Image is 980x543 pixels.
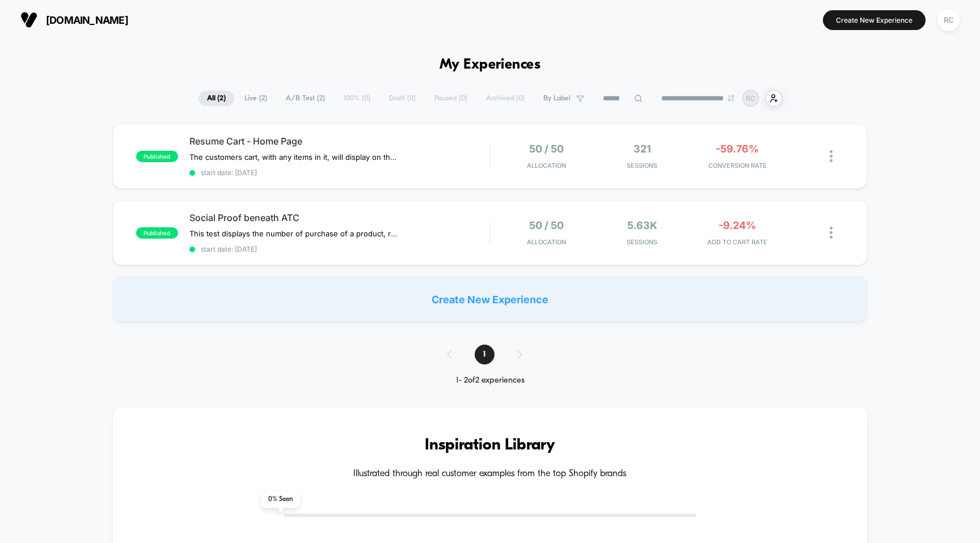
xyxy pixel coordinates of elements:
[189,229,400,238] span: This test displays the number of purchase of a product, rounded to the nearest 50 beneath the ATC...
[529,143,564,155] span: 50 / 50
[189,212,490,223] span: Social Proof beneath ATC
[692,162,782,169] span: CONVERSION RATE
[543,94,571,103] span: By Label
[830,227,833,239] img: close
[597,238,687,246] span: Sessions
[261,491,299,508] span: 0 % Seen
[746,94,755,103] p: RC
[633,143,651,155] span: 321
[46,14,128,26] span: [DOMAIN_NAME]
[830,150,833,162] img: close
[475,345,495,364] span: 1
[627,219,657,231] span: 5.63k
[823,10,926,30] button: Create New Experience
[527,162,566,169] span: Allocation
[934,9,963,32] button: RC
[527,238,566,246] span: Allocation
[728,95,734,101] img: end
[198,91,234,106] span: All ( 2 )
[236,91,276,106] span: Live ( 2 )
[189,245,490,253] span: start date: [DATE]
[189,168,490,177] span: start date: [DATE]
[189,135,490,147] span: Resume Cart - Home Page
[436,376,545,385] div: 1 - 2 of 2 experiences
[716,143,759,155] span: -59.76%
[937,9,960,31] div: RC
[189,152,400,162] span: The customers cart, with any items in it, will display on their home page once they return to our...
[136,227,178,239] span: published
[113,277,868,322] div: Create New Experience
[277,91,333,106] span: A/B Test ( 2 )
[529,219,564,231] span: 50 / 50
[147,469,834,480] h4: Illustrated through real customer examples from the top Shopify brands
[17,11,132,29] button: [DOMAIN_NAME]
[20,11,37,28] img: Visually logo
[136,151,178,162] span: published
[440,57,541,73] h1: My Experiences
[719,219,756,231] span: -9.24%
[597,162,687,169] span: Sessions
[147,436,834,455] h3: Inspiration Library
[692,238,782,246] span: ADD TO CART RATE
